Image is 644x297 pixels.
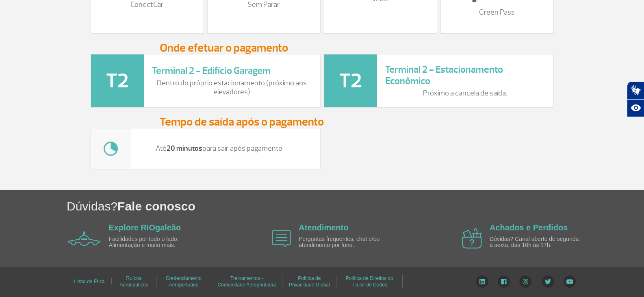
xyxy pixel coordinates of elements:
strong: 20 minutos [167,144,202,153]
a: Treinamentos - Comunidade Aeroportuária [217,273,275,290]
a: Ruídos Aeronáuticos [119,273,148,290]
a: Achados e Perdidos [490,223,568,232]
a: Credenciamento Aeroportuário [166,273,202,290]
img: Instagram [519,275,532,288]
img: Twitter [542,275,554,288]
p: Perguntas frequentes, chat e/ou atendimento por fone. [299,236,392,249]
p: Sem Parar [216,0,312,9]
img: t2-icone.png [324,54,377,107]
p: Facilidades por todo o lado. Alimentação e muito mais. [109,236,202,249]
a: Atendimento [299,223,348,232]
div: Plugin de acessibilidade da Hand Talk. [627,81,644,117]
h3: Terminal 2 - Estacionamento Econômico [385,64,545,87]
h3: Onde efetuar o pagamento [160,42,485,54]
img: tempo.jpg [91,128,131,169]
p: Green Pass [449,8,545,17]
h3: Terminal 2 - Edifício Garagem [152,65,312,77]
img: airplane icon [272,230,291,247]
img: t2-icone.png [91,54,144,107]
a: Linha de Ética [74,276,104,287]
h1: Dúvidas? [67,198,644,215]
p: Dentro do próprio estacionamento (próximo aos elevadores) [152,79,312,96]
img: YouTube [564,275,576,288]
button: Abrir recursos assistivos. [627,99,644,117]
img: airplane icon [68,231,101,246]
p: Dúvidas? Canal aberto de segunda à sexta, das 10h às 17h. [490,236,583,249]
span: Fale conosco [117,199,195,213]
h3: Tempo de saída após o pagamento [160,116,485,128]
p: ConectCar [99,0,195,9]
a: Explore RIOgaleão [109,223,181,232]
a: Política de Privacidade Global [289,273,330,290]
button: Abrir tradutor de língua de sinais. [627,81,644,99]
p: Até para sair após pagamento [139,144,299,153]
p: Próximo a cancela de saída. [385,89,545,98]
img: LinkedIn [476,275,488,288]
img: airplane icon [462,228,482,249]
a: Política de Direitos do Titular de Dados [346,273,393,290]
img: Facebook [498,275,510,288]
